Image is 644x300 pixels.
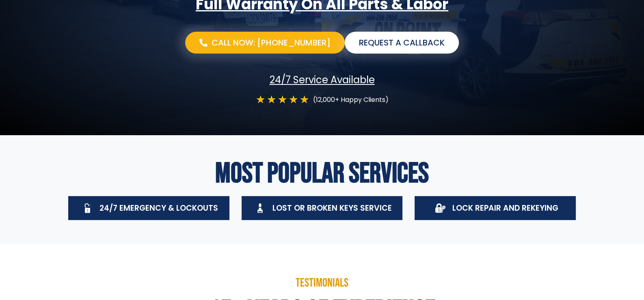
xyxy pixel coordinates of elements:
span: Call Now: [PHONE_NUMBER] [212,38,331,47]
i: ★ [289,94,298,105]
h2: Most Popular Services [62,160,582,188]
span: Request a Callback [359,38,445,47]
i: ★ [256,94,265,105]
i: ★ [267,94,276,105]
div: 5/5 [256,94,309,105]
a: Call Now: [PHONE_NUMBER] [185,32,345,54]
span: Lock Repair And Rekeying [452,203,558,214]
span: 24/7 Service Available [270,74,375,86]
a: Request a Callback [345,32,459,54]
p: (12,000+ Happy Clients) [313,94,389,105]
span: Lost Or Broken Keys Service [272,203,391,214]
i: ★ [278,94,287,105]
i: ★ [300,94,309,105]
span: 24/7 Emergency & Lockouts [99,203,218,214]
